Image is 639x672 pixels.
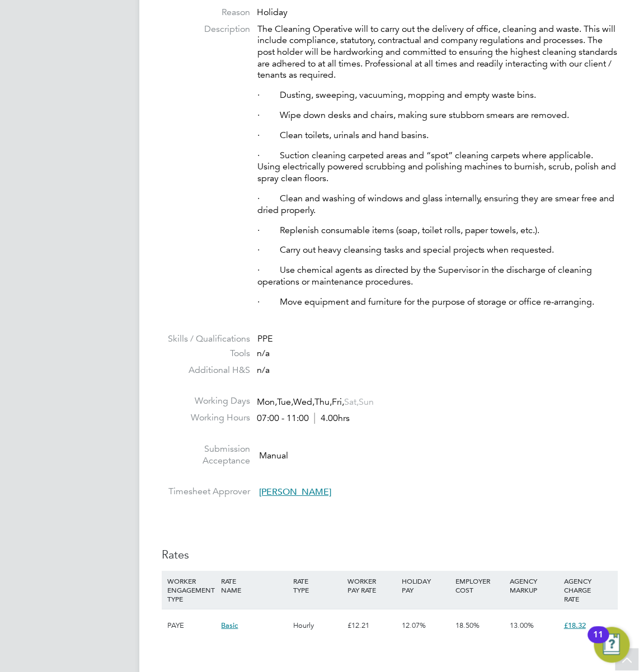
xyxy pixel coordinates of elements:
label: Timesheet Approver [162,486,250,498]
span: Wed, [293,397,314,408]
label: Submission Acceptance [162,444,250,467]
span: n/a [257,348,270,359]
p: · Move equipment and furniture for the purpose of storage or office re-arranging. [257,297,618,309]
div: HOLIDAY PAY [399,571,453,600]
p: · Carry out heavy cleansing tasks and special projects when requested. [257,245,618,257]
p: · Wipe down desks and chairs, making sure stubborn smears are removed. [257,110,618,122]
label: Description [162,23,250,35]
div: 07:00 - 11:00 [257,413,350,425]
p: · Clean toilets, urinals and hand basins. [257,130,618,142]
div: £12.21 [345,610,399,642]
p: · Suction cleaning carpeted areas and “spot” cleaning carpets where applicable. Using electricall... [257,150,618,185]
span: Thu, [314,397,332,408]
p: · Replenish consumable items (soap, toilet rolls, paper towels, etc.). [257,225,618,237]
button: Open Resource Center, 11 new notifications [594,627,630,663]
span: Basic [222,621,238,631]
span: Fri, [332,397,344,408]
p: · Clean and washing of windows and glass internally, ensuring they are smear free and dried prope... [257,193,618,217]
span: Tue, [277,397,293,408]
span: Holiday [257,7,288,18]
div: 11 [594,635,604,650]
div: RATE NAME [219,571,291,600]
span: Sat, [344,397,359,408]
span: [PERSON_NAME] [259,487,331,498]
span: n/a [257,365,270,376]
div: WORKER ENGAGEMENT TYPE [165,571,219,609]
p: · Use chemical agents as directed by the Supervisor in the discharge of cleaning operations or ma... [257,265,618,288]
span: Mon, [257,397,277,408]
span: 18.50% [456,621,480,631]
div: AGENCY MARKUP [508,571,562,600]
span: 13.00% [510,621,534,631]
label: Tools [162,348,250,360]
div: WORKER PAY RATE [345,571,399,600]
label: Skills / Qualifications [162,334,250,346]
label: Working Days [162,396,250,408]
span: Manual [259,450,288,461]
span: £18.32 [564,621,586,631]
div: Hourly [291,610,345,642]
div: EMPLOYER COST [453,571,508,600]
span: Sun [359,397,374,408]
h3: Rates [162,548,618,562]
div: PAYE [165,610,219,642]
span: 12.07% [402,621,426,631]
span: 4.00hrs [314,413,350,424]
label: Additional H&S [162,365,250,377]
div: PPE [257,334,618,346]
p: The Cleaning Operative will to carry out the delivery of office, cleaning and waste. This will in... [257,23,618,82]
label: Reason [162,7,250,18]
label: Working Hours [162,413,250,424]
div: RATE TYPE [291,571,345,600]
p: · Dusting, sweeping, vacuuming, mopping and empty waste bins. [257,90,618,102]
div: AGENCY CHARGE RATE [561,571,615,609]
